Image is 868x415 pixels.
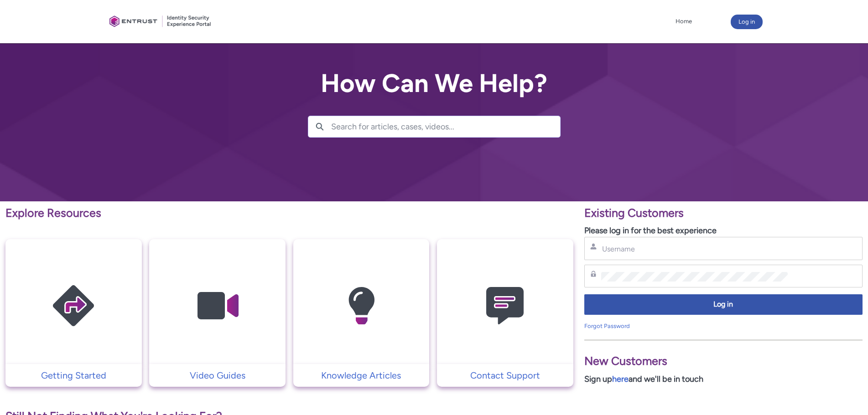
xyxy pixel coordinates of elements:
[149,369,286,382] a: Video Guides
[584,294,863,315] button: Log in
[442,369,569,382] p: Contact Support
[731,15,763,29] button: Log in
[5,205,573,222] p: Explore Resources
[584,353,863,370] p: New Customers
[437,369,573,382] a: Contact Support
[154,369,281,382] p: Video Guides
[584,373,863,385] p: Sign up and we'll be in touch
[462,257,548,355] img: Contact Support
[673,15,694,28] a: Home
[612,374,629,384] a: here
[174,257,261,355] img: Video Guides
[318,257,405,355] img: Knowledge Articles
[584,205,863,222] p: Existing Customers
[30,257,117,355] img: Getting Started
[584,225,863,237] p: Please log in for the best experience
[590,299,857,310] span: Log in
[5,369,142,382] a: Getting Started
[293,369,430,382] a: Knowledge Articles
[331,116,560,137] input: Search for articles, cases, videos...
[308,69,561,97] h2: How Can We Help?
[308,116,331,137] button: Search
[584,323,630,329] a: Forgot Password
[601,244,788,254] input: Username
[10,369,137,382] p: Getting Started
[298,369,425,382] p: Knowledge Articles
